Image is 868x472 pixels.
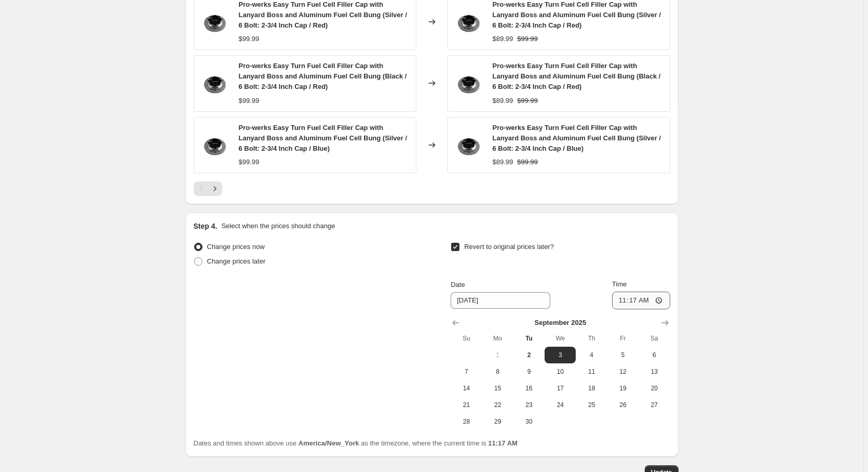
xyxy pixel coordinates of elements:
span: 16 [518,384,540,392]
button: Saturday September 13 2025 [639,363,670,380]
button: Sunday September 14 2025 [451,380,482,397]
img: Fill-Cap-Collection_6BoltFuelCellBung_Cap7_80x.jpg [199,6,230,37]
img: Fill-Cap-Collection_6BoltFuelCellBung_Cap7_80x.jpg [453,6,484,37]
span: 28 [455,417,478,426]
button: Sunday September 28 2025 [451,413,482,430]
span: Pro-werks Easy Turn Fuel Cell Filler Cap with Lanyard Boss and Aluminum Fuel Cell Bung (Silver / ... [239,124,408,152]
span: Fr [612,334,634,343]
span: 22 [486,401,509,409]
button: Saturday September 27 2025 [639,397,670,413]
span: 29 [486,417,509,426]
button: Tuesday September 9 2025 [513,363,545,380]
button: Saturday September 6 2025 [639,347,670,363]
button: Tuesday September 23 2025 [513,397,545,413]
th: Thursday [576,330,607,347]
button: Friday September 5 2025 [607,347,639,363]
span: 25 [580,401,603,409]
span: Mo [486,334,509,343]
button: Wednesday September 3 2025 [545,347,576,363]
span: 17 [549,384,572,392]
span: 14 [455,384,478,392]
th: Monday [482,330,513,347]
button: Monday September 1 2025 [482,347,513,363]
button: Tuesday September 30 2025 [513,413,545,430]
span: 23 [518,401,540,409]
nav: Pagination [194,181,222,196]
span: Pro-werks Easy Turn Fuel Cell Filler Cap with Lanyard Boss and Aluminum Fuel Cell Bung (Silver / ... [493,1,661,29]
img: Fill-Cap-Collection_6BoltFuelCellBung_Cap7_80x.jpg [453,129,484,161]
b: 11:17 AM [488,439,518,447]
span: Time [612,280,627,288]
button: Monday September 15 2025 [482,380,513,397]
div: $99.99 [239,96,260,106]
span: 1 [486,351,509,359]
span: Sa [643,334,666,343]
span: 4 [580,351,603,359]
div: $89.99 [493,96,513,106]
span: Pro-werks Easy Turn Fuel Cell Filler Cap with Lanyard Boss and Aluminum Fuel Cell Bung (Silver / ... [239,1,408,29]
span: 11 [580,368,603,376]
span: 20 [643,384,666,392]
span: 10 [549,368,572,376]
span: Date [451,281,465,289]
span: Tu [518,334,540,343]
th: Saturday [639,330,670,347]
strike: $99.99 [517,157,538,167]
button: Thursday September 4 2025 [576,347,607,363]
button: Tuesday September 16 2025 [513,380,545,397]
span: Pro-werks Easy Turn Fuel Cell Filler Cap with Lanyard Boss and Aluminum Fuel Cell Bung (Silver / ... [493,124,661,152]
h2: Step 4. [194,221,218,231]
div: $89.99 [493,34,513,44]
span: Pro-werks Easy Turn Fuel Cell Filler Cap with Lanyard Boss and Aluminum Fuel Cell Bung (Black / 6... [239,62,407,90]
span: 9 [518,368,540,376]
th: Friday [607,330,639,347]
button: Show previous month, August 2025 [449,316,463,330]
button: Wednesday September 10 2025 [545,363,576,380]
span: Th [580,334,603,343]
span: Pro-werks Easy Turn Fuel Cell Filler Cap with Lanyard Boss and Aluminum Fuel Cell Bung (Black / 6... [493,62,661,90]
img: Fill-Cap-Collection_6BoltFuelCellBung_Cap7_80x.jpg [199,129,230,161]
span: 15 [486,384,509,392]
img: Fill-Cap-Collection_6BoltFuelCellBung_Cap7_80x.jpg [453,68,484,99]
div: $99.99 [239,157,260,167]
span: 19 [612,384,634,392]
button: Today Tuesday September 2 2025 [513,347,545,363]
strike: $99.99 [517,96,538,106]
button: Saturday September 20 2025 [639,380,670,397]
button: Monday September 22 2025 [482,397,513,413]
span: 13 [643,368,666,376]
button: Monday September 8 2025 [482,363,513,380]
span: Dates and times shown above use as the timezone, where the current time is [194,439,518,447]
input: 12:00 [612,292,670,309]
span: 2 [518,351,540,359]
span: Change prices now [207,243,265,251]
span: 5 [612,351,634,359]
input: 9/2/2025 [451,292,550,309]
button: Thursday September 11 2025 [576,363,607,380]
button: Next [208,181,222,196]
button: Thursday September 18 2025 [576,380,607,397]
div: $89.99 [493,157,513,167]
button: Friday September 12 2025 [607,363,639,380]
th: Wednesday [545,330,576,347]
span: 26 [612,401,634,409]
img: Fill-Cap-Collection_6BoltFuelCellBung_Cap7_80x.jpg [199,68,230,99]
span: 12 [612,368,634,376]
button: Wednesday September 17 2025 [545,380,576,397]
span: 3 [549,351,572,359]
span: 18 [580,384,603,392]
span: Su [455,334,478,343]
b: America/New_York [299,439,359,447]
button: Thursday September 25 2025 [576,397,607,413]
button: Sunday September 7 2025 [451,363,482,380]
strike: $99.99 [517,34,538,44]
div: $99.99 [239,34,260,44]
span: 27 [643,401,666,409]
span: 30 [518,417,540,426]
span: 24 [549,401,572,409]
button: Wednesday September 24 2025 [545,397,576,413]
span: Revert to original prices later? [464,243,554,251]
button: Sunday September 21 2025 [451,397,482,413]
button: Friday September 19 2025 [607,380,639,397]
button: Friday September 26 2025 [607,397,639,413]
